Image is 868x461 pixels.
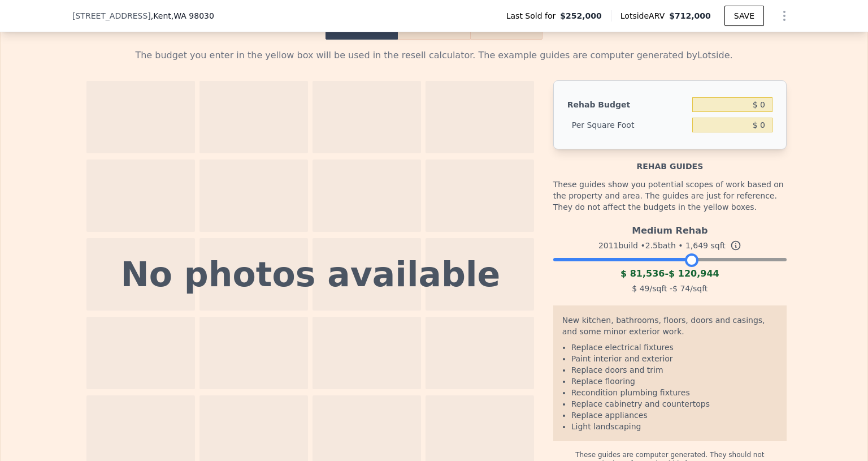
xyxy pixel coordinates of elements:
div: New kitchen, bathrooms, floors, doors and casings, and some minor exterior work. [562,314,778,342]
span: , WA 98030 [171,11,214,20]
button: SAVE [724,6,764,26]
span: $ 120,944 [669,268,719,279]
span: Last Sold for [506,10,561,21]
li: Replace flooring [571,376,778,387]
li: Replace doors and trim [571,364,778,376]
li: Replace cabinetry and countertops [571,398,778,410]
div: Medium Rehab [553,219,787,238]
div: Per Square Foot [567,115,688,135]
span: 1,649 [685,241,708,250]
button: Show Options [773,5,796,27]
div: 2011 build • 2.5 bath • sqft [553,238,787,253]
div: These guides show you potential scopes of work based on the property and area. The guides are jus... [553,172,787,219]
div: - [553,267,787,281]
li: Paint interior and exterior [571,353,778,364]
span: $ 81,536 [620,268,665,279]
span: $ 74 [672,284,690,293]
li: Recondition plumbing fixtures [571,387,778,398]
div: Rehab guides [553,149,787,172]
span: [STREET_ADDRESS] [72,10,151,21]
li: Replace electrical fixtures [571,342,778,353]
li: Replace appliances [571,410,778,421]
span: Lotside ARV [620,10,669,21]
span: $ 49 [632,284,649,293]
div: No photos available [121,257,501,291]
div: Rehab Budget [567,94,688,115]
span: , Kent [151,10,214,21]
li: Light landscaping [571,421,778,432]
div: The budget you enter in the yellow box will be used in the resell calculator. The example guides ... [81,49,787,62]
span: $712,000 [669,11,711,20]
span: $252,000 [560,10,602,21]
div: /sqft - /sqft [553,281,787,296]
